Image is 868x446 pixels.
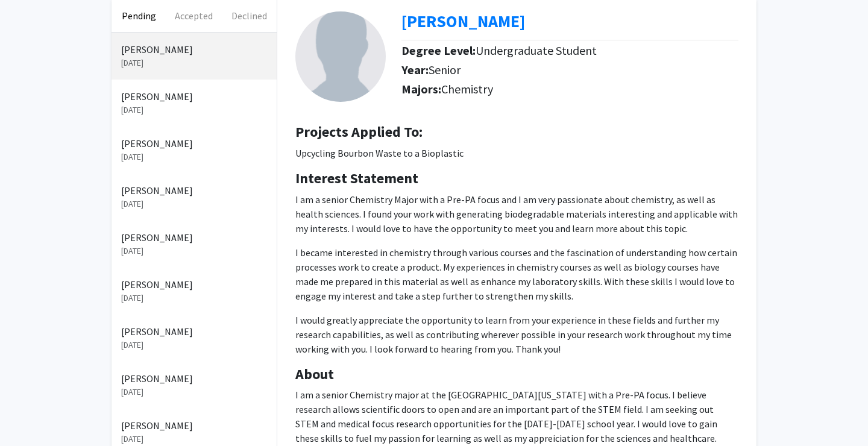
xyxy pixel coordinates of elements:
[121,136,267,151] p: [PERSON_NAME]
[295,146,738,160] p: Upcycling Bourbon Waste to a Bioplastic
[121,292,267,304] p: [DATE]
[121,339,267,351] p: [DATE]
[401,43,476,58] b: Degree Level:
[441,81,493,96] span: Chemistry
[121,324,267,339] p: [PERSON_NAME]
[121,151,267,163] p: [DATE]
[401,10,525,32] a: Opens in a new tab
[295,11,386,102] img: Profile Picture
[121,57,267,69] p: [DATE]
[121,245,267,257] p: [DATE]
[121,277,267,292] p: [PERSON_NAME]
[121,42,267,57] p: [PERSON_NAME]
[295,313,738,356] p: I would greatly appreciate the opportunity to learn from your experience in these fields and furt...
[121,230,267,245] p: [PERSON_NAME]
[121,418,267,433] p: [PERSON_NAME]
[295,365,334,383] b: About
[121,433,267,445] p: [DATE]
[295,169,418,187] b: Interest Statement
[401,81,441,96] b: Majors:
[401,10,525,32] b: [PERSON_NAME]
[295,192,738,236] p: I am a senior Chemistry Major with a Pre-PA focus and I am very passionate about chemistry, as we...
[121,104,267,116] p: [DATE]
[121,198,267,210] p: [DATE]
[121,386,267,398] p: [DATE]
[295,245,738,303] p: I became interested in chemistry through various courses and the fascination of understanding how...
[476,43,597,58] span: Undergraduate Student
[121,371,267,386] p: [PERSON_NAME]
[295,122,423,141] b: Projects Applied To:
[121,183,267,198] p: [PERSON_NAME]
[295,388,738,445] p: I am a senior Chemistry major at the [GEOGRAPHIC_DATA][US_STATE] with a Pre-PA focus. I believe r...
[9,392,51,437] iframe: Chat
[429,62,461,77] span: Senior
[121,89,267,104] p: [PERSON_NAME]
[401,62,429,77] b: Year:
